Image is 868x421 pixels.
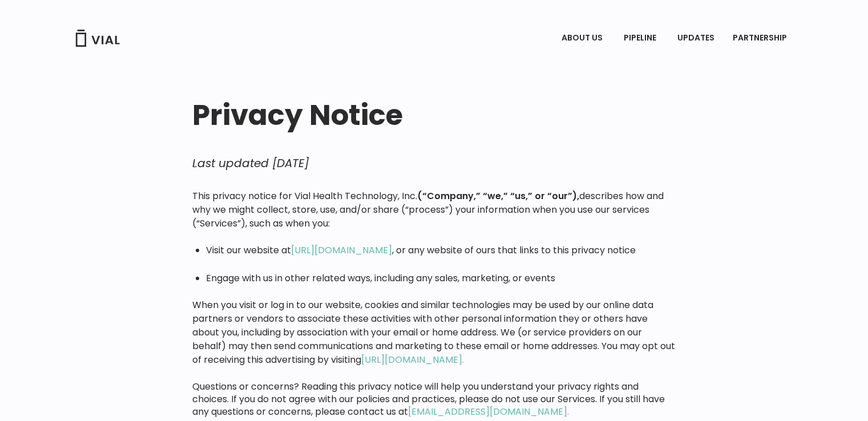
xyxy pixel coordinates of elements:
[192,154,676,172] p: Last updated [DATE]
[192,189,676,418] div: Questions or concerns? Reading this privacy notice will help you understand your privacy rights a...
[724,29,799,48] a: PARTNERSHIPMenu Toggle
[206,272,676,285] li: Engage with us in other related ways, including any sales, marketing, or events
[75,30,120,47] img: Vial Logo
[668,29,723,48] a: UPDATES
[192,189,676,230] p: This privacy notice for Vial Health Technology, Inc. describes how and why we might collect, stor...
[552,29,614,48] a: ABOUT USMenu Toggle
[192,298,676,367] p: When you visit or log in to our website, cookies and similar technologies may be used by our onli...
[361,353,464,366] a: [URL][DOMAIN_NAME].
[206,244,676,257] li: Visit our website at , or any website of ours that links to this privacy notice
[291,244,392,257] a: [URL][DOMAIN_NAME]
[615,29,668,48] a: PIPELINEMenu Toggle
[417,189,579,203] strong: (“Company,” “we,” “us,” or “our”),
[408,405,569,418] a: [EMAIL_ADDRESS][DOMAIN_NAME].
[192,99,676,131] h1: Privacy Notice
